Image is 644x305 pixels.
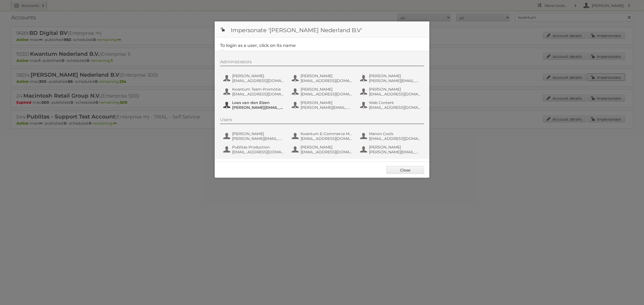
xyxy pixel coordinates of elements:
[360,144,423,155] button: [PERSON_NAME] [PERSON_NAME][EMAIL_ADDRESS][DOMAIN_NAME]
[301,105,353,110] span: [PERSON_NAME][EMAIL_ADDRESS][DOMAIN_NAME]
[232,78,284,83] span: [EMAIL_ADDRESS][DOMAIN_NAME]
[291,131,354,142] button: Kwantum E-Commerce Marketing [EMAIL_ADDRESS][DOMAIN_NAME]
[301,150,353,154] span: [EMAIL_ADDRESS][DOMAIN_NAME]
[369,78,421,83] span: [PERSON_NAME][EMAIL_ADDRESS][DOMAIN_NAME]
[223,131,286,142] button: [PERSON_NAME] [PERSON_NAME][EMAIL_ADDRESS][DOMAIN_NAME]
[301,136,353,141] span: [EMAIL_ADDRESS][DOMAIN_NAME]
[291,86,354,97] button: [PERSON_NAME] [EMAIL_ADDRESS][DOMAIN_NAME]
[215,21,429,38] h1: Impersonate '[PERSON_NAME] Nederland B.V'
[232,136,284,141] span: [PERSON_NAME][EMAIL_ADDRESS][DOMAIN_NAME]
[301,100,353,105] span: [PERSON_NAME]
[220,117,424,124] div: Users
[232,145,284,150] span: Publitas Production
[232,150,284,154] span: [EMAIL_ADDRESS][DOMAIN_NAME]
[369,145,421,150] span: [PERSON_NAME]
[232,100,284,105] span: Loes van den Elzen
[301,131,353,136] span: Kwantum E-Commerce Marketing
[232,92,284,96] span: [EMAIL_ADDRESS][DOMAIN_NAME]
[369,100,421,105] span: Web Content
[223,144,286,155] button: Publitas Production [EMAIL_ADDRESS][DOMAIN_NAME]
[301,145,353,150] span: [PERSON_NAME]
[232,73,284,78] span: [PERSON_NAME]
[291,100,354,110] button: [PERSON_NAME] [PERSON_NAME][EMAIL_ADDRESS][DOMAIN_NAME]
[360,131,423,142] button: Manon Cools [EMAIL_ADDRESS][DOMAIN_NAME]
[369,131,421,136] span: Manon Cools
[232,105,284,110] span: [PERSON_NAME][EMAIL_ADDRESS][DOMAIN_NAME]
[369,87,421,92] span: [PERSON_NAME]
[291,144,354,155] button: [PERSON_NAME] [EMAIL_ADDRESS][DOMAIN_NAME]
[301,92,353,96] span: [EMAIL_ADDRESS][DOMAIN_NAME]
[301,73,353,78] span: [PERSON_NAME]
[369,105,421,110] span: [EMAIL_ADDRESS][DOMAIN_NAME]
[369,73,421,78] span: [PERSON_NAME]
[360,100,423,110] button: Web Content [EMAIL_ADDRESS][DOMAIN_NAME]
[220,43,296,48] legend: To login as a user, click on its name
[369,150,421,154] span: [PERSON_NAME][EMAIL_ADDRESS][DOMAIN_NAME]
[223,73,286,84] button: [PERSON_NAME] [EMAIL_ADDRESS][DOMAIN_NAME]
[232,87,284,92] span: Kwantum Team Promotie
[301,78,353,83] span: [EMAIL_ADDRESS][DOMAIN_NAME]
[386,166,424,174] a: Close
[232,131,284,136] span: [PERSON_NAME]
[369,92,421,96] span: [EMAIL_ADDRESS][DOMAIN_NAME]
[360,86,423,97] button: [PERSON_NAME] [EMAIL_ADDRESS][DOMAIN_NAME]
[220,59,424,66] div: Administrators
[291,73,354,84] button: [PERSON_NAME] [EMAIL_ADDRESS][DOMAIN_NAME]
[369,136,421,141] span: [EMAIL_ADDRESS][DOMAIN_NAME]
[360,73,423,84] button: [PERSON_NAME] [PERSON_NAME][EMAIL_ADDRESS][DOMAIN_NAME]
[223,100,286,110] button: Loes van den Elzen [PERSON_NAME][EMAIL_ADDRESS][DOMAIN_NAME]
[223,86,286,97] button: Kwantum Team Promotie [EMAIL_ADDRESS][DOMAIN_NAME]
[301,87,353,92] span: [PERSON_NAME]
